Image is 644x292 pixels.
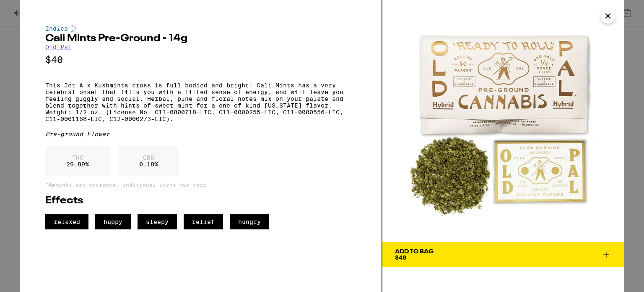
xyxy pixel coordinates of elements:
p: This Jet A x Kushmints cross is full bodied and bright! Cali Mints has a very cerebral onset that... [45,82,356,122]
h2: Cali Mints Pre-Ground - 14g [45,34,356,44]
h2: Effects [45,196,356,206]
div: Add To Bag [395,249,434,255]
span: relaxed [45,214,88,229]
span: happy [95,214,131,229]
a: Old Pal [45,44,72,50]
p: $40 [45,55,356,65]
div: Indica [45,25,356,32]
div: Pre-ground Flower [45,131,356,137]
p: CBD [139,154,158,161]
button: Add To Bag$40 [382,242,624,267]
div: 29.89 % [45,146,110,176]
button: Close [600,8,615,24]
span: hungry [230,214,269,229]
p: THC [66,154,89,161]
img: indicaColor.svg [71,25,76,32]
span: relief [184,214,223,229]
span: $40 [395,254,406,261]
p: *Amounts are averages, individual items may vary. [45,182,356,187]
span: Hi. Need any help? [5,6,60,13]
span: sleepy [138,214,177,229]
div: 0.18 % [118,146,179,176]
